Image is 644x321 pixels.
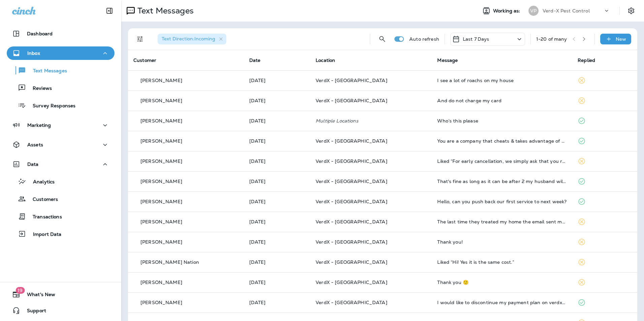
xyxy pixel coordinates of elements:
[437,300,567,305] div: I would like to discontinue my payment plan on verdxpest
[135,6,194,16] p: Text Messages
[26,85,52,92] p: Reviews
[26,231,62,238] p: Import Data
[7,157,115,171] button: Data
[140,118,182,123] p: [PERSON_NAME]
[316,279,387,285] span: VerdX - [GEOGRAPHIC_DATA]
[158,34,226,44] div: Text Direction:Incoming
[7,81,115,95] button: Reviews
[7,227,115,241] button: Import Data
[376,32,389,46] button: Search Messages
[536,36,567,42] div: 1 - 20 of many
[20,292,55,300] span: What's New
[316,118,426,123] p: Multiple Locations
[409,36,439,42] p: Auto refresh
[27,31,53,36] p: Dashboard
[133,32,147,46] button: Filters
[100,4,119,17] button: Collapse Sidebar
[437,179,567,184] div: That's fine as long as it can be after 2 my husband will be home at that time
[140,280,182,285] p: [PERSON_NAME]
[7,288,115,301] button: 19What's New
[7,209,115,223] button: Transactions
[316,98,387,104] span: VerdX - [GEOGRAPHIC_DATA]
[20,308,46,316] span: Support
[7,304,115,317] button: Support
[140,300,182,305] p: [PERSON_NAME]
[7,174,115,188] button: Analytics
[27,162,39,167] p: Data
[528,6,539,16] div: VP
[437,259,567,265] div: Liked “Hi! Yes it is the same cost.”
[316,158,387,164] span: VerdX - [GEOGRAPHIC_DATA]
[7,98,115,112] button: Survey Responses
[493,8,522,14] span: Working as:
[249,239,305,245] p: Aug 26, 2025 12:55 PM
[316,259,387,265] span: VerdX - [GEOGRAPHIC_DATA]
[7,192,115,206] button: Customers
[26,197,58,203] p: Customers
[437,98,567,103] div: And do not charge my card
[249,179,305,184] p: Aug 27, 2025 10:51 AM
[616,36,626,42] p: New
[578,57,595,63] span: Replied
[7,63,115,77] button: Text Messages
[316,178,387,184] span: VerdX - [GEOGRAPHIC_DATA]
[26,179,55,185] p: Analytics
[249,78,305,83] p: Aug 28, 2025 10:31 AM
[7,138,115,151] button: Assets
[249,138,305,144] p: Aug 27, 2025 11:32 AM
[316,239,387,245] span: VerdX - [GEOGRAPHIC_DATA]
[437,280,567,285] div: Thank you 🙂
[140,158,182,164] p: [PERSON_NAME]
[249,98,305,103] p: Aug 27, 2025 04:36 PM
[316,57,335,63] span: Location
[316,77,387,83] span: VerdX - [GEOGRAPHIC_DATA]
[140,219,182,224] p: [PERSON_NAME]
[140,179,182,184] p: [PERSON_NAME]
[249,259,305,265] p: Aug 26, 2025 11:51 AM
[15,287,25,294] span: 19
[463,36,489,42] p: Last 7 Days
[249,118,305,123] p: Aug 27, 2025 02:08 PM
[133,57,156,63] span: Customer
[27,122,51,128] p: Marketing
[26,214,62,220] p: Transactions
[140,98,182,103] p: [PERSON_NAME]
[437,239,567,245] div: Thank you!
[249,158,305,164] p: Aug 27, 2025 11:24 AM
[140,78,182,83] p: [PERSON_NAME]
[437,158,567,164] div: Liked “For early cancellation, we simply ask that you reimburse the discount you received on your...
[625,5,637,17] button: Settings
[437,219,567,224] div: The last time they treated my home the email sent me says 7 treatments @ $89 = $623 equaling $51....
[316,199,387,205] span: VerdX - [GEOGRAPHIC_DATA]
[249,219,305,224] p: Aug 26, 2025 01:35 PM
[26,103,75,109] p: Survey Responses
[7,27,115,40] button: Dashboard
[437,138,567,144] div: You are a company that cheats & takes advantage of people. You have MULTITUDES of lawsuits agains...
[316,299,387,306] span: VerdX - [GEOGRAPHIC_DATA]
[543,8,590,13] p: Verd-X Pest Control
[437,118,567,123] div: Who’s this please
[437,78,567,83] div: I see a lot of roachs on my house
[140,259,199,265] p: [PERSON_NAME] Nation
[26,68,67,74] p: Text Messages
[140,199,182,204] p: [PERSON_NAME]
[316,138,387,144] span: VerdX - [GEOGRAPHIC_DATA]
[7,118,115,132] button: Marketing
[140,138,182,144] p: [PERSON_NAME]
[249,300,305,305] p: Aug 26, 2025 11:11 AM
[140,239,182,245] p: [PERSON_NAME]
[162,36,215,42] span: Text Direction : Incoming
[249,57,261,63] span: Date
[27,50,40,56] p: Inbox
[249,199,305,204] p: Aug 27, 2025 09:26 AM
[316,219,387,225] span: VerdX - [GEOGRAPHIC_DATA]
[27,142,43,147] p: Assets
[249,280,305,285] p: Aug 26, 2025 11:19 AM
[437,199,567,204] div: Hello, can you push back our first service to next week?
[7,46,115,60] button: Inbox
[437,57,458,63] span: Message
